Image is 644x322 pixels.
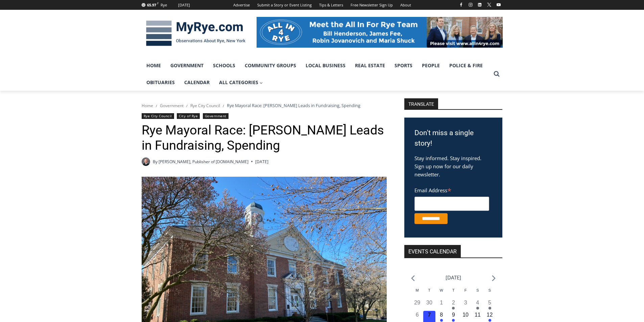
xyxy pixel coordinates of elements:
[219,79,263,86] span: All Categories
[492,275,496,281] a: Next month
[404,245,461,257] h2: Events Calendar
[476,300,479,305] time: 4
[142,157,150,166] a: Author image
[445,57,487,74] a: Police & Fire
[255,158,268,165] time: [DATE]
[417,57,445,74] a: People
[459,299,472,311] button: 3
[142,57,491,91] nav: Primary Navigation
[495,1,503,9] a: YouTube
[472,288,484,299] div: Saturday
[488,288,491,292] span: S
[157,1,159,5] span: F
[208,57,240,74] a: Schools
[452,312,455,318] time: 9
[142,103,153,108] a: Home
[159,159,248,165] a: [PERSON_NAME], Publisher of [DOMAIN_NAME]
[156,103,157,108] span: /
[177,113,200,119] a: City of Rye
[161,2,167,8] div: Rye
[142,113,174,119] a: Rye City Council
[214,74,268,91] a: All Categories
[227,102,360,108] span: Rye Mayoral Race: [PERSON_NAME] Leads in Fundraising, Spending
[142,16,250,51] img: MyRye.com
[440,312,443,318] time: 8
[440,319,443,322] em: Has events
[435,299,448,311] button: 1
[428,288,431,292] span: T
[166,57,208,74] a: Government
[190,103,220,108] a: Rye City Council
[462,312,469,318] time: 10
[488,319,491,322] em: Has events
[426,300,432,305] time: 30
[414,154,492,178] p: Stay informed. Stay inspired. Sign up now for our daily newsletter.
[153,158,158,165] span: By
[488,307,491,309] em: Has events
[459,288,472,299] div: Friday
[439,288,443,292] span: W
[147,2,156,7] span: 65.97
[488,300,491,305] time: 5
[178,2,190,8] div: [DATE]
[440,300,443,305] time: 1
[448,288,460,299] div: Thursday
[464,300,467,305] time: 3
[142,102,387,109] nav: Breadcrumbs
[435,288,448,299] div: Wednesday
[414,300,420,305] time: 29
[472,299,484,311] button: 4 Has events
[485,1,493,9] a: X
[476,1,484,9] a: Linkedin
[160,103,184,108] a: Government
[404,98,438,109] strong: TRANSLATE
[475,312,481,318] time: 11
[411,299,423,311] button: 29
[446,273,461,282] li: [DATE]
[414,183,489,196] label: Email Address
[487,312,493,318] time: 12
[186,103,188,108] span: /
[452,288,455,292] span: T
[423,299,435,311] button: 30
[411,288,423,299] div: Monday
[491,68,503,80] button: View Search Form
[457,1,465,9] a: Facebook
[142,57,166,74] a: Home
[452,307,455,309] em: Has events
[428,312,431,318] time: 7
[301,57,350,74] a: Local Business
[416,312,419,318] time: 6
[448,299,460,311] button: 2 Has events
[142,123,387,153] h1: Rye Mayoral Race: [PERSON_NAME] Leads in Fundraising, Spending
[411,275,415,281] a: Previous month
[484,299,496,311] button: 5 Has events
[452,300,455,305] time: 2
[467,1,475,9] a: Instagram
[464,288,467,292] span: F
[257,17,503,47] img: All in for Rye
[416,288,419,292] span: M
[484,288,496,299] div: Sunday
[180,74,214,91] a: Calendar
[390,57,417,74] a: Sports
[223,103,224,108] span: /
[203,113,229,119] a: Government
[350,57,390,74] a: Real Estate
[423,288,435,299] div: Tuesday
[452,319,455,322] em: Has events
[476,288,479,292] span: S
[142,74,180,91] a: Obituaries
[240,57,301,74] a: Community Groups
[476,307,479,309] em: Has events
[414,128,492,149] h3: Don't miss a single story!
